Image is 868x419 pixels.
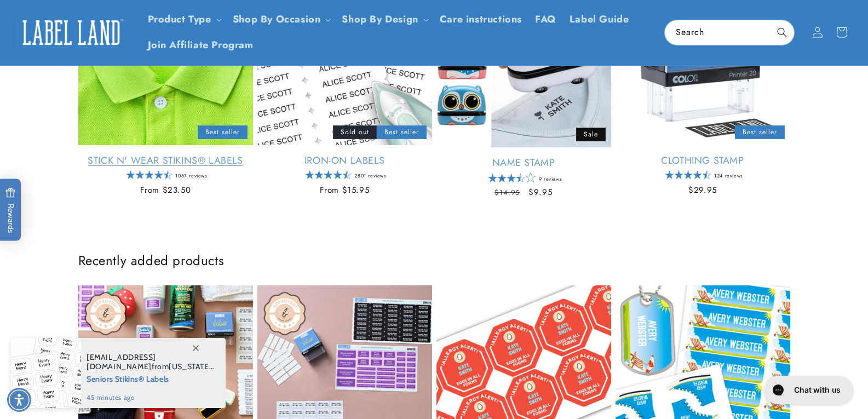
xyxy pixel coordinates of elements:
[257,154,432,167] a: Iron-On Labels
[226,7,336,32] summary: Shop By Occasion
[563,7,636,32] a: Label Guide
[7,388,31,412] div: Accessibility Menu
[758,372,857,408] iframe: Gorgias live chat messenger
[570,13,629,26] span: Label Guide
[141,32,260,58] a: Join Affiliate Program
[5,187,16,233] span: Rewards
[433,7,528,32] a: Care instructions
[148,39,254,51] span: Join Affiliate Program
[342,12,418,26] a: Shop By Design
[528,7,563,32] a: FAQ
[535,13,556,26] span: FAQ
[87,353,214,371] span: from , purchased
[148,12,211,26] a: Product Type
[87,371,166,381] span: [GEOGRAPHIC_DATA]
[169,361,213,371] span: [US_STATE]
[806,20,830,44] a: Log in
[141,7,226,32] summary: Product Type
[87,371,214,385] span: Seniors Stikins® Labels
[830,20,854,44] a: cart
[770,20,794,44] button: Search
[436,157,611,169] a: Name Stamp
[440,13,522,26] span: Care instructions
[233,13,321,26] span: Shop By Occasion
[87,393,214,403] span: 45 minutes ago
[87,352,156,371] span: [EMAIL_ADDRESS][DOMAIN_NAME]
[16,15,126,49] img: Label Land
[78,252,790,269] h2: Recently added products
[78,154,253,167] a: Stick N' Wear Stikins® Labels
[616,154,790,167] a: Clothing Stamp
[335,7,433,32] summary: Shop By Design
